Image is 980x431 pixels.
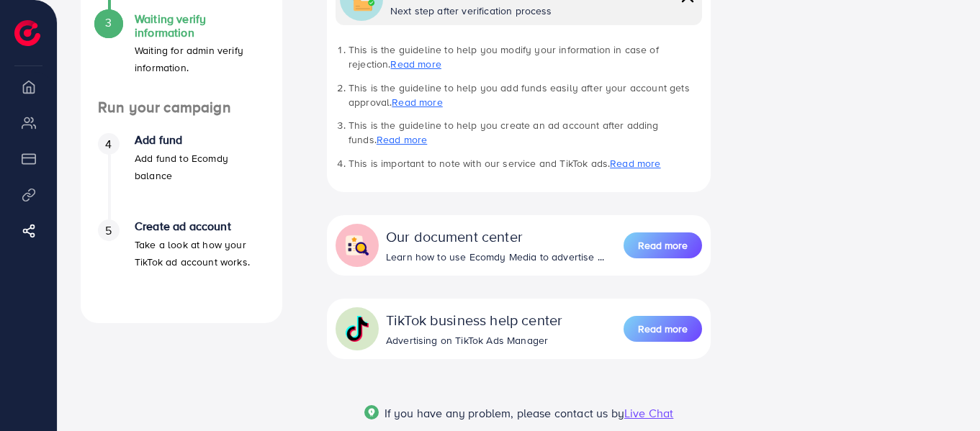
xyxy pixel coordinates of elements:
a: Read more [377,132,427,147]
span: 4 [105,136,112,153]
button: Read more [624,232,702,258]
img: collapse [344,232,370,258]
button: Read more [624,316,702,342]
li: Add fund [81,133,282,219]
li: Waiting verify information [81,12,282,99]
div: TikTok business help center [386,309,562,330]
div: Advertising on TikTok Ads Manager [386,333,562,348]
li: Create ad account [81,219,282,306]
a: Read more [390,57,441,71]
div: Our document center [386,226,604,247]
img: Popup guide [364,405,379,419]
span: Read more [638,238,688,253]
iframe: Chat [919,366,969,420]
h4: Create ad account [135,219,265,233]
p: Add fund to Ecomdy balance [135,150,265,184]
li: This is the guideline to help you add funds easily after your account gets approval. [349,81,702,110]
a: Read more [610,156,660,171]
a: Read more [624,231,702,260]
p: Take a look at how your TikTok ad account works. [135,236,265,271]
span: 3 [105,14,112,31]
h4: Add fund [135,133,265,147]
span: 5 [105,222,112,239]
h4: Waiting verify information [135,12,265,40]
span: If you have any problem, please contact us by [385,405,624,421]
span: Live Chat [624,405,673,421]
h4: Run your campaign [81,99,282,117]
img: collapse [344,316,370,342]
li: This is important to note with our service and TikTok ads. [349,156,702,171]
span: Read more [638,322,688,336]
li: This is the guideline to help you modify your information in case of rejection. [349,42,702,72]
div: Next step after verification process [390,4,552,18]
a: Read more [624,314,702,343]
p: Waiting for admin verify information. [135,42,265,76]
img: logo [14,20,40,46]
div: Learn how to use Ecomdy Media to advertise ... [386,250,604,264]
a: Read more [392,95,442,109]
li: This is the guideline to help you create an ad account after adding funds. [349,118,702,148]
